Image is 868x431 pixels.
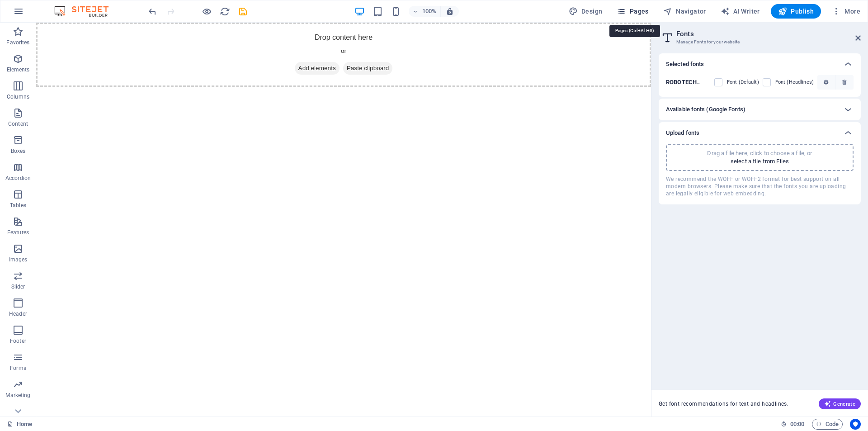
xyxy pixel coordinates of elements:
p: Columns [7,93,29,100]
i: On resize automatically adjust zoom level to fit chosen device. [446,7,454,15]
span: Navigator [663,7,706,16]
div: Design (Ctrl+Alt+Y) [565,4,606,19]
span: Add elements [259,39,303,52]
h6: Available fonts (Google Fonts) [666,104,745,115]
div: Available fonts (Google Fonts) [659,99,861,120]
button: Publish [771,4,821,19]
span: Paste clipboard [307,39,357,52]
button: Generate [819,398,861,409]
span: : [797,421,798,427]
label: Font (Default) [727,77,759,88]
button: save [237,6,248,17]
i: Undo: Font changed (Ctrl+Z) [147,6,158,17]
button: More [828,4,864,19]
p: Slider [11,283,25,290]
p: Drag a file here, click to choose a file, or [707,149,812,157]
p: Footer [10,337,26,345]
button: 100% [409,6,441,17]
div: Upload fonts [659,122,861,144]
p: Images [9,256,28,263]
button: undo [147,6,158,17]
span: More [832,7,860,16]
h2: Fonts [676,30,861,38]
p: Boxes [11,147,26,155]
p: Features [7,229,29,236]
label: Font (Headlines) [775,77,814,88]
p: Accordion [5,175,31,182]
h6: Upload fonts [666,128,699,138]
span: Get font recommendations for text and headlines. [659,400,788,407]
h6: Selected fonts [666,59,704,70]
span: Pages [617,7,648,16]
button: reload [219,6,230,17]
p: Elements [7,66,30,73]
span: Code [816,419,839,430]
span: We recommend the WOFF or WOFF2 format for best support on all modern browsers. Please make sure t... [666,175,854,197]
button: Usercentrics [850,419,861,430]
p: Marketing [5,392,30,399]
h6: 100% [422,6,437,17]
a: Click to cancel selection. Double-click to open Pages [7,419,32,430]
h6: Session time [781,419,805,430]
img: Editor Logo [52,6,120,17]
button: Code [812,419,843,430]
span: Design [569,7,603,16]
span: Publish [778,7,814,16]
i: Reload page [220,6,230,17]
button: Design [565,4,606,19]
b: ROBOTECHGP gmndWr 2LCjg7oSU_x6cTA [666,79,779,85]
p: Tables [10,202,26,209]
span: 00 00 [790,419,804,430]
i: Save (Ctrl+S) [238,6,248,17]
div: Selected fonts [659,53,861,75]
span: AI Writer [721,7,760,16]
button: Pages [613,4,652,19]
p: Content [8,120,28,128]
p: Favorites [6,39,29,46]
h3: Manage Fonts for your website [676,38,843,46]
p: select a file from Files [731,157,789,166]
p: Header [9,310,27,317]
button: AI Writer [717,4,764,19]
span: Generate [824,400,855,407]
p: Forms [10,365,26,372]
button: Navigator [660,4,710,19]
